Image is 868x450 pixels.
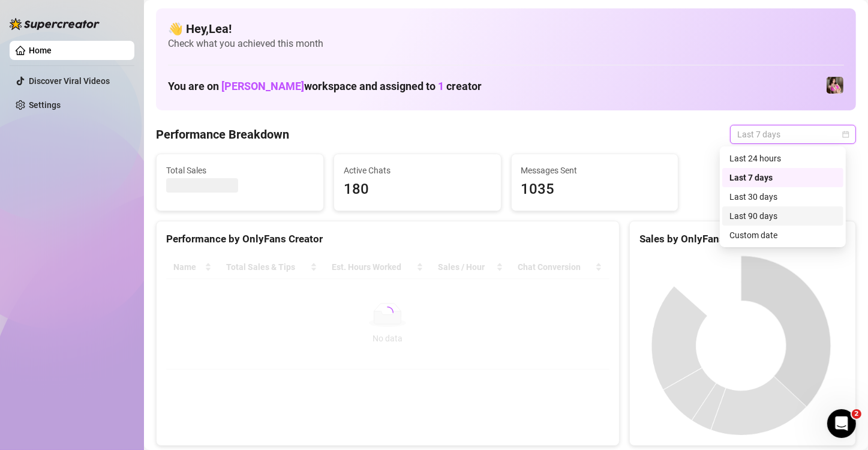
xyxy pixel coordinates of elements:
a: Settings [29,100,61,110]
div: Last 7 days [722,168,843,187]
div: Last 30 days [729,190,836,203]
span: 180 [344,178,491,201]
span: 1035 [521,178,669,201]
img: logo-BBDzfeDw.svg [10,18,100,30]
span: 2 [852,409,861,419]
div: Last 90 days [722,206,843,226]
div: Last 24 hours [729,152,836,165]
span: [PERSON_NAME] [221,80,304,92]
img: Nanner [827,77,843,94]
div: Last 30 days [722,187,843,206]
span: Last 7 days [737,125,849,143]
h4: Performance Breakdown [156,126,289,143]
div: Custom date [722,226,843,245]
span: 1 [438,80,444,92]
span: Check what you achieved this month [168,37,844,50]
h1: You are on workspace and assigned to creator [168,80,482,93]
div: Custom date [729,229,836,242]
a: Discover Viral Videos [29,76,110,86]
div: Last 24 hours [722,149,843,168]
div: Performance by OnlyFans Creator [166,231,609,247]
span: loading [381,306,394,319]
iframe: Intercom live chat [827,409,856,438]
a: Home [29,46,52,55]
span: Messages Sent [521,164,669,177]
div: Last 7 days [729,171,836,184]
span: calendar [842,131,849,138]
div: Sales by OnlyFans Creator [639,231,846,247]
h4: 👋 Hey, Lea ! [168,20,844,37]
div: Last 90 days [729,209,836,223]
span: Active Chats [344,164,491,177]
span: Total Sales [166,164,314,177]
